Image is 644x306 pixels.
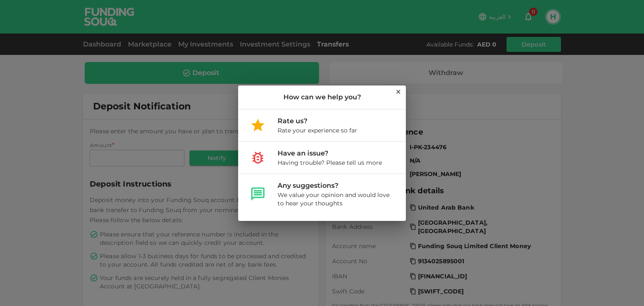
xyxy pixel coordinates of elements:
[278,181,392,191] div: Any suggestions?
[278,126,357,135] div: Rate your experience so far
[278,191,392,207] div: We value your opinion and would love to hear your thoughts
[278,116,357,126] div: Rate us?
[278,158,382,167] div: Having trouble? Please tell us more
[238,86,406,109] div: How can we help you?
[278,148,382,158] div: Have an issue?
